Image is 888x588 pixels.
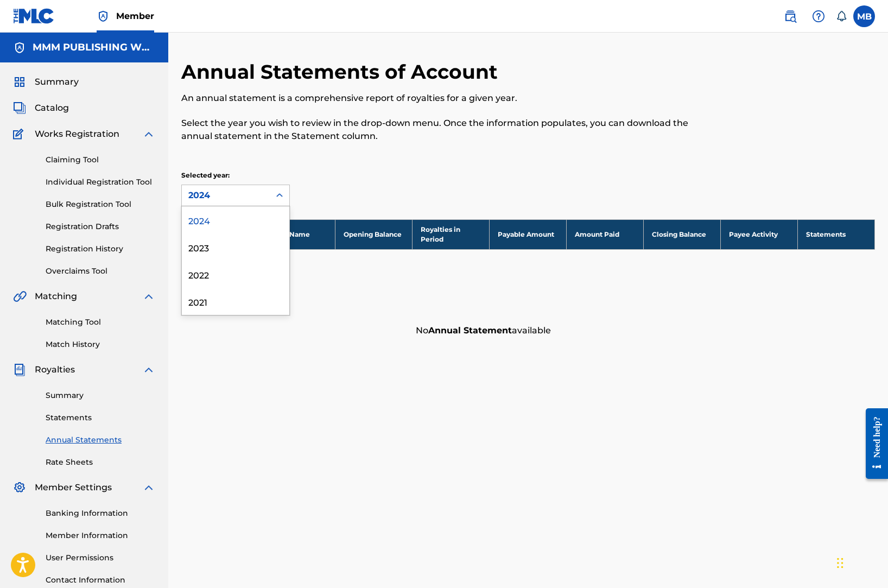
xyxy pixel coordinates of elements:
div: 2021 [182,288,289,315]
a: Match History [46,339,155,350]
a: Individual Registration Tool [46,176,155,188]
div: Notifications [836,11,847,22]
p: Selected year: [181,170,290,180]
h5: MMM PUBLISHING WORLDWIDE [33,41,155,54]
div: Drag [837,547,843,579]
div: Help [808,5,829,27]
a: Matching Tool [46,317,155,328]
span: Summary [35,75,79,88]
img: expand [142,481,155,494]
th: Royalties in Period [413,219,490,249]
div: User Menu [853,5,875,27]
img: expand [142,128,155,141]
img: Summary [13,75,26,88]
th: Amount Paid [567,219,644,249]
img: expand [142,290,155,303]
a: Summary [46,390,155,401]
a: Rate Sheets [46,457,155,468]
img: Catalog [13,102,26,115]
span: Royalties [35,363,75,376]
a: Bulk Registration Tool [46,199,155,210]
span: Works Registration [35,128,119,141]
span: Member Settings [35,481,112,494]
a: Claiming Tool [46,154,155,166]
div: 2024 [182,206,289,233]
th: Payee Activity [721,219,798,249]
div: 2023 [182,233,289,261]
a: CatalogCatalog [13,102,69,115]
span: Catalog [35,102,69,115]
a: Contact Information [46,574,155,586]
img: Top Rightsholder [97,10,110,23]
th: Payee Name [258,219,335,249]
img: Member Settings [13,481,26,494]
a: User Permissions [46,552,155,564]
img: Royalties [13,363,26,376]
p: An annual statement is a comprehensive report of royalties for a given year. [181,92,715,105]
a: Annual Statements [46,434,155,446]
a: Registration History [46,243,155,255]
img: Works Registration [13,128,27,141]
a: Registration Drafts [46,221,155,232]
img: expand [142,363,155,376]
div: No available [410,319,875,343]
span: Member [116,10,154,22]
div: 2024 [188,189,263,202]
a: Member Information [46,530,155,541]
th: Closing Balance [644,219,721,249]
span: Matching [35,290,77,303]
a: SummarySummary [13,75,79,88]
div: 2022 [182,261,289,288]
iframe: Chat Widget [834,536,888,588]
th: Statements [798,219,875,249]
a: Overclaims Tool [46,265,155,277]
h2: Annual Statements of Account [181,60,503,84]
img: help [812,10,825,23]
img: search [784,10,797,23]
a: Statements [46,412,155,423]
th: Payable Amount [490,219,567,249]
img: Matching [13,290,27,303]
p: Select the year you wish to review in the drop-down menu. Once the information populates, you can... [181,117,715,143]
img: Accounts [13,41,26,54]
strong: Annual Statement [428,325,512,336]
img: MLC Logo [13,8,55,24]
th: Opening Balance [335,219,413,249]
a: Banking Information [46,508,155,519]
iframe: Resource Center [858,400,888,488]
a: Public Search [779,5,801,27]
